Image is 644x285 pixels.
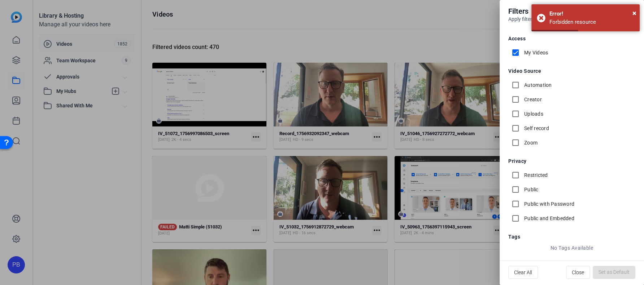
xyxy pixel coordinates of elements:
[523,49,548,56] label: My Videos
[523,81,552,89] label: Automation
[508,244,635,252] p: No Tags Available
[508,6,635,17] h4: Filters
[572,266,584,279] span: Close
[508,17,635,22] h6: Apply filters to videos
[523,96,542,103] label: Creator
[549,10,634,18] div: Error!
[632,9,636,17] span: ×
[508,234,635,239] h5: Tags
[508,159,635,164] h5: Privacy
[508,68,635,74] h5: Video Source
[566,266,590,279] button: Close
[523,186,539,193] label: Public
[523,172,548,179] label: Restricted
[523,139,538,146] label: Zoom
[523,110,543,117] label: Uploads
[632,8,636,18] button: Close
[508,266,538,279] button: Clear All
[523,125,549,132] label: Self record
[514,266,532,279] span: Clear All
[549,18,634,26] div: Forbidden resource
[523,200,574,208] label: Public with Password
[508,36,635,41] h5: Access
[523,215,574,222] label: Public and Embedded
